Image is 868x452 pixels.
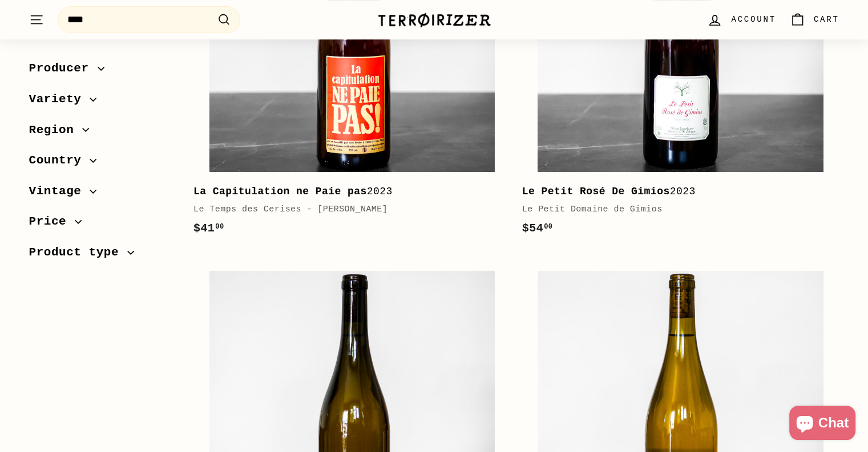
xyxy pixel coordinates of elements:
a: Account [700,3,782,37]
span: Product type [29,243,128,262]
span: Variety [29,90,90,109]
span: Account [731,13,776,26]
span: Producer [29,59,98,78]
span: $54 [522,222,553,235]
button: Region [29,117,175,148]
b: La Capitulation ne Paie pas [193,186,367,197]
button: Price [29,209,175,240]
button: Vintage [29,178,175,209]
span: Country [29,151,90,170]
div: Le Temps des Cerises - [PERSON_NAME] [193,203,499,217]
inbox-online-store-chat: Shopify online store chat [786,406,859,443]
button: Producer [29,56,175,87]
span: Cart [814,13,839,26]
span: Region [29,120,83,139]
span: Vintage [29,181,90,201]
button: Country [29,148,175,179]
button: Product type [29,240,175,271]
div: Le Petit Domaine de Gimios [522,203,828,217]
sup: 00 [215,223,224,231]
button: Variety [29,87,175,118]
sup: 00 [544,223,552,231]
span: Price [29,212,75,231]
span: $41 [193,222,224,235]
b: Le Petit Rosé De Gimios [522,186,670,197]
div: 2023 [522,183,828,200]
a: Cart [783,3,846,37]
div: 2023 [193,183,499,200]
